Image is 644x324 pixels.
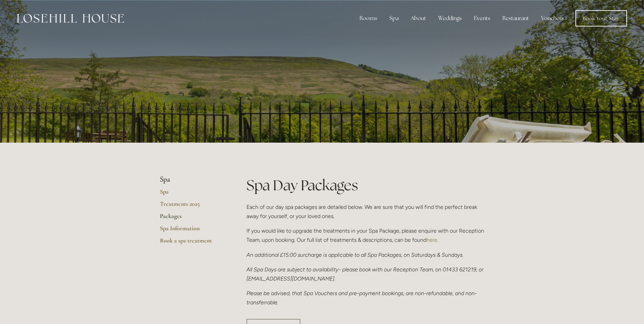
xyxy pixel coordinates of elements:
div: Events [468,12,496,25]
a: Book a spa treatment [160,237,225,249]
p: Each of our day spa packages are detailed below. We are sure that you will find the perfect break... [246,202,484,221]
div: Rooms [354,12,383,25]
a: Vouchers [536,12,569,25]
em: All Spa Days are subject to availability- please book with our Reception Team, on 01433 621219, o... [246,266,485,282]
p: If you would like to upgrade the treatments in your Spa Package, please enquire with our Receptio... [246,226,484,245]
div: Weddings [433,12,467,25]
li: Spa [160,175,225,184]
a: Book Your Stay [575,10,627,26]
h1: Spa Day Packages [246,175,484,195]
em: An additional £15.00 surcharge is applicable to all Spa Packages, on Saturdays & Sundays. [246,252,463,258]
a: Packages [160,212,225,224]
div: Spa [384,12,404,25]
em: Please be advised, that Spa Vouchers and pre-payment bookings, are non-refundable, and non-transf... [246,290,477,306]
div: Restaurant [497,12,534,25]
a: Spa Information [160,224,225,237]
a: Treatments 2025 [160,200,225,212]
a: Spa [160,188,225,200]
div: About [405,12,431,25]
a: here [426,237,437,243]
img: Losehill House [17,14,124,23]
